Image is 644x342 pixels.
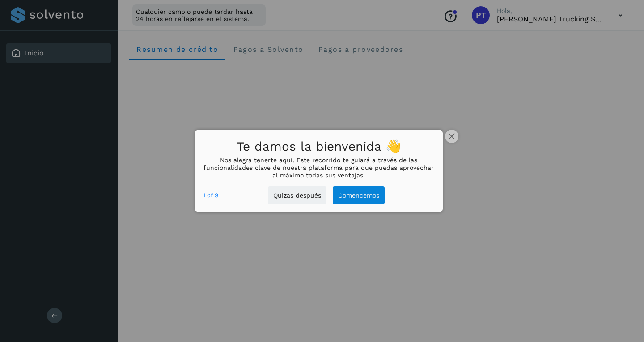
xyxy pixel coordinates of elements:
[195,130,443,213] div: Te damos la bienvenida 👋Nos alegra tenerte aquí. Este recorrido te guiará a través de las funcion...
[203,190,218,200] div: 1 of 9
[268,186,326,205] button: Quizas después
[203,190,218,200] div: step 1 of 9
[203,156,435,179] p: Nos alegra tenerte aquí. Este recorrido te guiará a través de las funcionalidades clave de nuestr...
[445,130,458,143] button: close,
[333,186,385,205] button: Comencemos
[203,137,435,157] h1: Te damos la bienvenida 👋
